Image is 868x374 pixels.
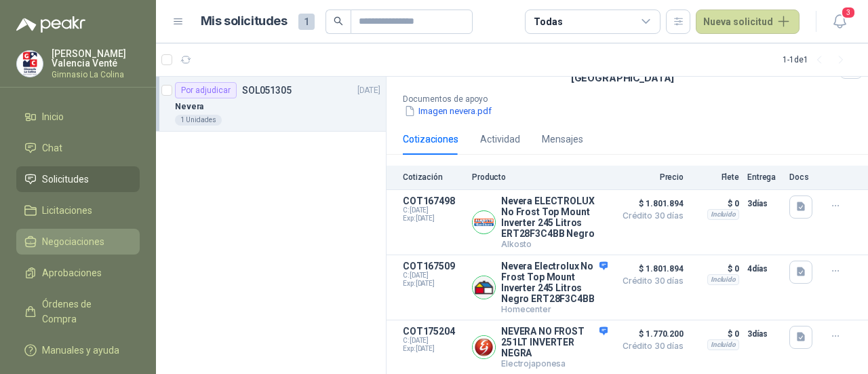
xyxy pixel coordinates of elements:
span: Exp: [DATE] [403,345,464,353]
p: 3 días [747,195,781,212]
h1: Mis solicitudes [201,12,288,31]
div: 1 Unidades [175,115,222,126]
a: Licitaciones [16,198,140,223]
a: Inicio [16,104,140,130]
img: Logo peakr [16,16,85,33]
span: C: [DATE] [403,337,464,345]
p: Nevera [175,100,203,113]
p: Producto [472,172,608,182]
div: Mensajes [542,132,583,147]
div: Todas [534,14,562,29]
a: Aprobaciones [16,260,140,286]
p: SOL051305 [242,86,292,95]
p: COT167509 [403,261,464,272]
button: Nueva solicitud [696,10,800,34]
p: Flete [692,172,739,182]
p: Documentos de apoyo [403,94,863,104]
span: search [334,16,343,26]
span: Inicio [42,109,64,124]
p: Entrega [747,172,781,182]
span: C: [DATE] [403,272,464,280]
p: 4 días [747,261,781,277]
p: $ 0 [692,326,739,342]
p: $ 0 [692,261,739,277]
div: Incluido [707,209,739,220]
p: [DATE] [357,84,380,97]
a: Manuales y ayuda [16,337,140,363]
div: Incluido [707,339,739,350]
span: 1 [298,14,315,30]
p: 3 días [747,326,781,342]
img: Company Logo [473,276,495,299]
p: Nevera Electrolux No Frost Top Mount Inverter 245 Litros Negro ERT28F3C4BB [501,261,608,304]
span: Órdenes de Compra [42,297,127,326]
p: Homecenter [501,304,608,314]
p: Electrojaponesa [501,358,608,369]
p: Nevera ELECTROLUX No Frost Top Mount Inverter 245 Litros ERT28F3C4BB Negro [501,195,608,239]
span: Solicitudes [42,172,89,187]
div: 1 - 1 de 1 [783,49,852,71]
span: Chat [42,141,62,155]
p: Gimnasio La Colina [52,71,140,79]
span: C: [DATE] [403,206,464,214]
p: COT167498 [403,195,464,206]
p: NEVERA NO FROST 251LT INVERTER NEGRA [501,326,608,358]
img: Company Logo [17,51,43,77]
img: Company Logo [473,336,495,358]
p: Alkosto [501,239,608,249]
span: Exp: [DATE] [403,214,464,223]
p: [PERSON_NAME] Valencia Venté [52,49,140,68]
a: Chat [16,135,140,161]
div: Incluido [707,274,739,285]
a: Por adjudicarSOL051305[DATE] Nevera1 Unidades [156,77,386,132]
span: $ 1.770.200 [616,326,684,342]
span: Aprobaciones [42,265,102,280]
span: 3 [841,6,856,19]
p: Precio [616,172,684,182]
span: Licitaciones [42,203,92,218]
a: Solicitudes [16,166,140,192]
img: Company Logo [473,211,495,233]
span: $ 1.801.894 [616,195,684,212]
div: Cotizaciones [403,132,458,147]
p: Cotización [403,172,464,182]
button: 3 [827,10,852,34]
span: Crédito 30 días [616,277,684,285]
span: Exp: [DATE] [403,280,464,288]
a: Órdenes de Compra [16,291,140,332]
a: Negociaciones [16,229,140,255]
div: Actividad [480,132,520,147]
span: Manuales y ayuda [42,343,119,358]
span: Crédito 30 días [616,342,684,350]
span: Negociaciones [42,234,104,249]
p: $ 0 [692,195,739,212]
p: COT175204 [403,326,464,337]
p: Docs [789,172,816,182]
div: Por adjudicar [175,82,237,98]
span: Crédito 30 días [616,212,684,220]
span: $ 1.801.894 [616,261,684,277]
button: Imagen nevera.pdf [403,104,493,118]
